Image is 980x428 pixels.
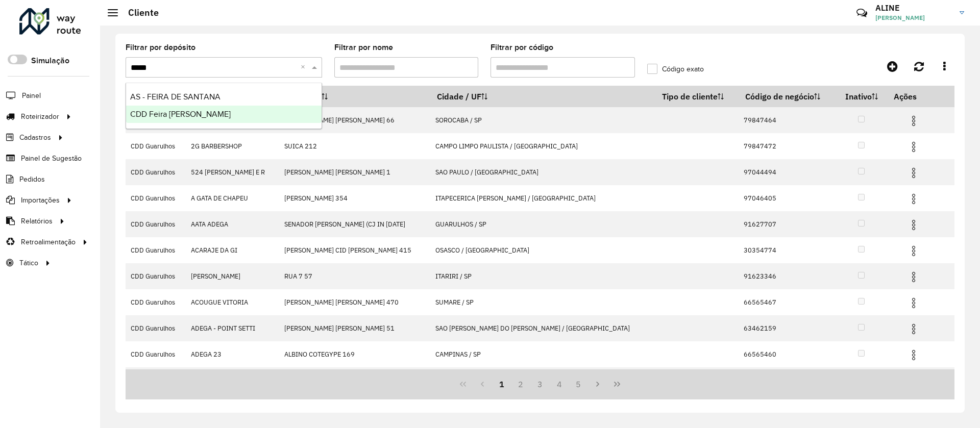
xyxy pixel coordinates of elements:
td: [PERSON_NAME] [186,263,279,289]
td: SAO [PERSON_NAME] DO [PERSON_NAME] / [GEOGRAPHIC_DATA] [430,315,655,341]
span: [PERSON_NAME] [875,13,952,22]
td: CDD Guarulhos [126,367,186,393]
th: Tipo de cliente [655,86,738,107]
td: SUMARE / SP [430,289,655,315]
label: Código exato [647,64,704,74]
span: Roteirizador [21,111,59,122]
td: 66565467 [738,289,836,315]
td: CDD Guarulhos [126,133,186,159]
td: CDD Guarulhos [126,315,186,341]
td: CDD Guarulhos [126,237,186,263]
td: SOROCABA / SP [430,107,655,133]
td: GUARULHOS / SP [430,211,655,237]
td: [STREET_ADDRESS] [279,367,430,393]
td: 91627707 [738,211,836,237]
td: ACARAJE DA GI [186,237,279,263]
td: ALBINO COTEGYPE 169 [279,341,430,367]
h2: Cliente [118,7,159,18]
label: Filtrar por depósito [126,41,195,54]
td: CDD Guarulhos [126,289,186,315]
td: CAMPO LIMPO PAULISTA / [GEOGRAPHIC_DATA] [430,133,655,159]
td: 2G BARBERSHOP [186,133,279,159]
th: Ações [887,86,948,107]
th: Cidade / UF [430,86,655,107]
td: A GATA DE CHAPEU [186,185,279,211]
th: Inativo [836,86,887,107]
button: 2 [511,374,530,394]
th: Código de negócio [738,86,836,107]
td: CDD Guarulhos [126,159,186,185]
td: [PERSON_NAME] CID [PERSON_NAME] 415 [279,237,430,263]
td: ADEGA - POINT SETTI [186,315,279,341]
label: Filtrar por nome [334,41,393,54]
td: 66565460 [738,341,836,367]
td: 79847464 [738,107,836,133]
td: 97046405 [738,185,836,211]
td: MONTE MOR / [GEOGRAPHIC_DATA] [430,367,655,393]
h3: ALINE [875,3,952,13]
th: Endereço [279,86,430,107]
td: AATA ADEGA [186,211,279,237]
td: ACOUGUE VITORIA [186,289,279,315]
span: Clear all [301,61,309,73]
td: CDD Guarulhos [126,341,186,367]
td: 91623346 [738,263,836,289]
span: Importações [21,195,60,206]
button: Last Page [607,374,627,394]
span: Relatórios [21,216,53,226]
td: OSASCO / [GEOGRAPHIC_DATA] [430,237,655,263]
button: 4 [550,374,569,394]
td: CAMPINAS / SP [430,341,655,367]
span: Cadastros [19,132,51,143]
a: Contato Rápido [851,2,873,24]
span: Retroalimentação [21,237,76,247]
td: [PERSON_NAME] [PERSON_NAME] 66 [279,107,430,133]
td: [PERSON_NAME] 354 [279,185,430,211]
td: SUICA 212 [279,133,430,159]
span: CDD Feira [PERSON_NAME] [130,110,231,118]
td: ADEGA 23 [186,341,279,367]
td: 66565470 [738,367,836,393]
span: Pedidos [19,174,45,185]
span: Tático [19,258,38,268]
td: CDD Guarulhos [126,263,186,289]
td: 79847472 [738,133,836,159]
td: [PERSON_NAME] [PERSON_NAME] 1 [279,159,430,185]
span: Painel [22,90,41,101]
td: [PERSON_NAME] [186,367,279,393]
td: CDD Guarulhos [126,185,186,211]
td: SAO PAULO / [GEOGRAPHIC_DATA] [430,159,655,185]
td: 63462159 [738,315,836,341]
td: [PERSON_NAME] [PERSON_NAME] 470 [279,289,430,315]
td: CDD Guarulhos [126,211,186,237]
td: 524 [PERSON_NAME] E R [186,159,279,185]
button: 3 [530,374,550,394]
button: 5 [569,374,589,394]
td: [PERSON_NAME] [PERSON_NAME] 51 [279,315,430,341]
td: SENADOR [PERSON_NAME] (CJ IN [DATE] [279,211,430,237]
td: 97044494 [738,159,836,185]
ng-dropdown-panel: Options list [126,83,322,129]
button: 1 [492,374,511,394]
td: ITAPECERICA [PERSON_NAME] / [GEOGRAPHIC_DATA] [430,185,655,211]
td: ITARIRI / SP [430,263,655,289]
span: Painel de Sugestão [21,153,82,164]
td: RUA 7 57 [279,263,430,289]
span: AS - FEIRA DE SANTANA [130,92,220,101]
button: Next Page [588,374,607,394]
label: Filtrar por código [491,41,553,54]
label: Simulação [31,55,69,67]
td: 30354774 [738,237,836,263]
